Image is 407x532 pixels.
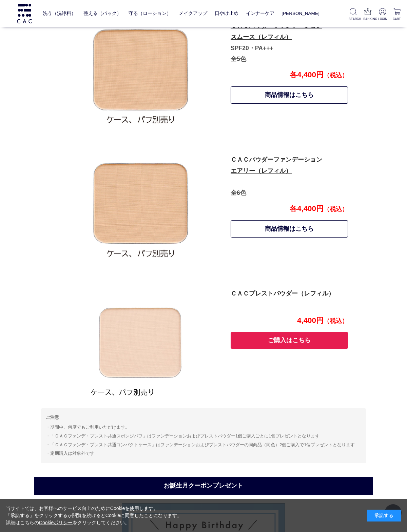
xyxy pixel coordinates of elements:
a: LOGIN [378,8,387,21]
div: 当サイトでは、お客様へのサービス向上のためにCookieを使用します。 「承諾する」をクリックするか閲覧を続けるとCookieに同意したことになります。 詳細はこちらの をクリックしてください。 [6,505,182,526]
p: RANKING [363,16,372,21]
p: CART [392,16,402,21]
li: 「ＣＡＣファンデ・プレスト共通コンパクトケース」はファンデーションおよびプレストパウダーの同商品（同色）2個ご購入で1個プレゼントとなります [46,441,361,449]
img: 060201.jpg [81,15,200,134]
a: RANKING [363,8,372,21]
a: インナーケア [246,5,274,21]
a: 商品情報はこちら [231,220,348,238]
a: ＣＡＣプレストパウダー（レフィル） [231,290,334,297]
span: （税込） [324,72,348,79]
img: logo [16,4,33,23]
p: 各4,400円 [230,204,348,213]
div: 承諾する [367,510,401,521]
a: ＣＡＣパウダーファンデーションエアリー（レフィル） [231,156,322,174]
span: （税込） [324,318,348,324]
a: メイクアップ [179,5,207,21]
li: 期間中、何度でもご利用いただけます。 [46,423,361,431]
li: 「ＣＡＣファンデ・プレスト共通スポンジパフ」はファンデーションおよびプレストパウダー1個ご購入ごとに1個プレゼントとなります [46,432,361,440]
a: 守る（ローション） [129,5,171,21]
a: 洗う（洗浄料） [43,5,76,21]
h2: お誕生月クーポンプレゼント [34,477,373,495]
a: 商品情報はこちら [231,86,348,104]
li: 定期購入は対象外です [46,449,361,457]
p: SPF20・PA+++ 全5色 [231,20,347,64]
a: Cookieポリシー [39,520,73,525]
p: 全6色 [231,154,347,198]
span: （税込） [324,206,348,212]
a: CART [392,8,402,21]
p: SEARCH [349,16,358,21]
a: 日やけ止め [215,5,238,21]
button: ご購入はこちら [231,332,348,349]
a: SEARCH [349,8,358,21]
img: 060217.jpg [81,283,200,402]
p: ご注意 [46,413,361,422]
a: 整える（パック） [83,5,121,21]
img: 060211.jpg [81,149,200,268]
a: [PERSON_NAME] [282,5,319,21]
p: 各4,400円 [230,70,348,80]
p: 4,400円 [230,316,348,325]
p: LOGIN [378,16,387,21]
